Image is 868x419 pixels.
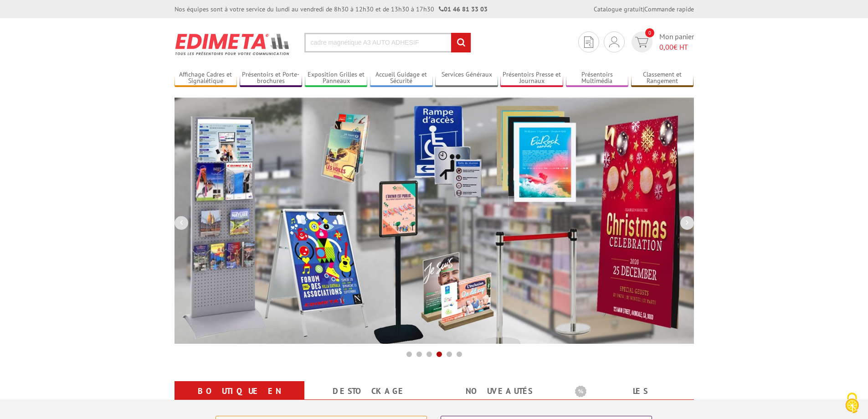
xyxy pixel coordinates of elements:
a: Commande rapide [644,5,694,13]
span: 0,00 [659,42,673,52]
a: nouveautés [445,383,553,399]
input: rechercher [451,33,471,52]
a: Présentoirs Multimédia [566,71,629,86]
button: Cookies (fenêtre modale) [836,388,868,419]
span: € HT [659,42,694,52]
a: Classement et Rangement [631,71,694,86]
a: Présentoirs et Porte-brochures [240,71,303,86]
img: devis rapide [609,36,619,47]
strong: 01 46 81 33 03 [439,5,488,13]
b: Les promotions [575,383,689,401]
div: | [594,5,694,14]
div: Nos équipes sont à votre service du lundi au vendredi de 8h30 à 12h30 et de 13h30 à 17h30 [175,5,488,14]
img: devis rapide [635,37,648,47]
a: Les promotions [575,383,683,416]
a: Affichage Cadres et Signalétique [175,71,237,86]
span: Mon panier [659,31,694,52]
input: Rechercher un produit ou une référence... [304,33,471,52]
img: Cookies (fenêtre modale) [841,392,863,414]
a: Destockage [315,383,423,399]
a: Exposition Grilles et Panneaux [305,71,368,86]
a: Présentoirs Presse et Journaux [500,71,563,86]
a: Services Généraux [435,71,498,86]
a: Catalogue gratuit [594,5,643,13]
a: devis rapide 0 Mon panier 0,00€ HT [629,31,694,52]
img: Présentoir, panneau, stand - Edimeta - PLV, affichage, mobilier bureau, entreprise [175,27,291,61]
a: Boutique en ligne [185,383,293,416]
span: 0 [645,28,654,37]
img: devis rapide [584,36,593,48]
a: Accueil Guidage et Sécurité [370,71,433,86]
